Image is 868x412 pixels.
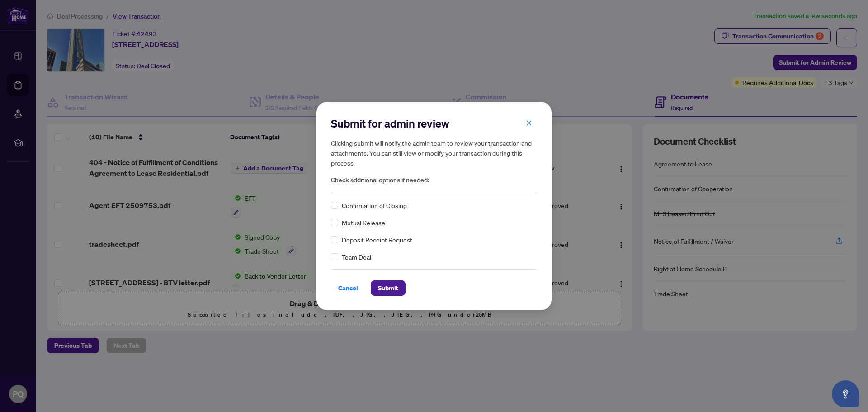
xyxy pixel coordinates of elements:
h5: Clicking submit will notify the admin team to review your transaction and attachments. You can st... [331,138,537,168]
span: Confirmation of Closing [342,200,407,210]
span: Deposit Receipt Request [342,235,412,245]
h2: Submit for admin review [331,116,537,131]
button: Cancel [331,280,365,296]
button: Submit [371,280,406,296]
span: Team Deal [342,252,371,262]
span: Cancel [338,281,358,295]
button: Open asap [832,380,859,407]
span: close [526,120,532,126]
span: Mutual Release [342,218,385,227]
span: Check additional options if needed: [331,175,537,185]
span: Submit [378,281,398,295]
